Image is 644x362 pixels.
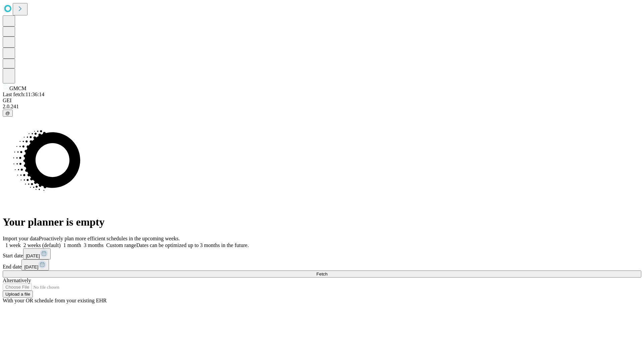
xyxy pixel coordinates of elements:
[39,236,180,241] span: Proactively plan more efficient schedules in the upcoming weeks.
[3,259,641,270] div: End date
[26,253,40,258] span: [DATE]
[3,110,13,117] button: @
[5,242,21,248] span: 1 week
[23,248,51,259] button: [DATE]
[3,216,641,228] h1: Your planner is empty
[3,92,44,97] span: Last fetch: 11:36:14
[23,242,61,248] span: 2 weeks (default)
[3,248,641,259] div: Start date
[5,111,10,116] span: @
[3,236,39,241] span: Import your data
[3,298,107,303] span: With your OR schedule from your existing EHR
[63,242,81,248] span: 1 month
[24,264,38,269] span: [DATE]
[3,291,33,298] button: Upload a file
[21,259,49,270] button: [DATE]
[316,271,327,277] span: Fetch
[136,242,249,248] span: Dates can be optimized up to 3 months in the future.
[3,98,641,104] div: GEI
[106,242,136,248] span: Custom range
[84,242,104,248] span: 3 months
[3,270,641,278] button: Fetch
[3,104,641,110] div: 2.0.241
[9,85,26,91] span: GMCM
[3,278,31,283] span: Alternatively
